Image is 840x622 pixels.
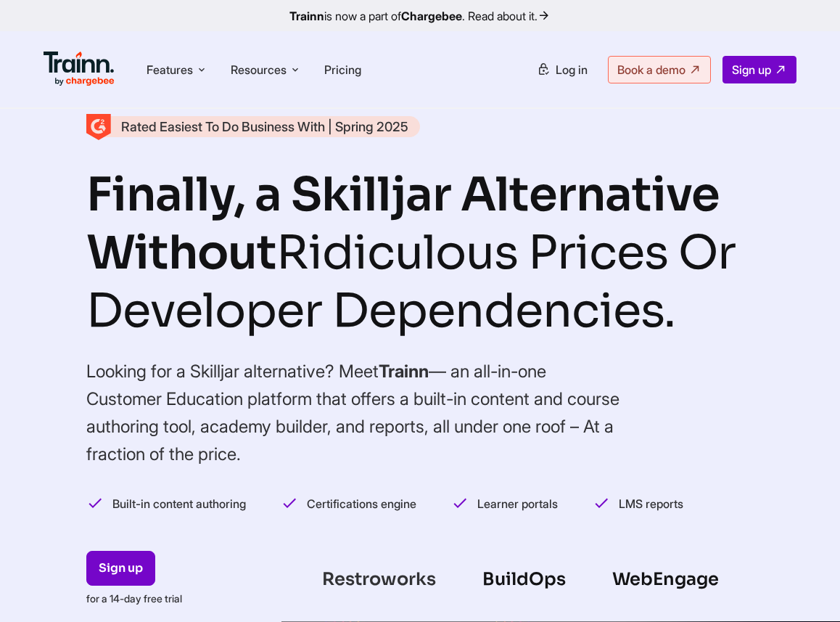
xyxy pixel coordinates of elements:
[379,361,429,382] b: Trainn
[608,56,711,83] a: Book a demo
[722,56,796,83] a: Sign up
[86,116,420,137] a: Rated Easiest To Do Business With | Spring 2025
[231,62,287,78] span: Resources
[86,551,155,586] a: Sign up
[86,551,754,606] div: for a 14-day free trial
[86,224,736,340] i: Ridiculous Prices Or Developer Dependencies.
[299,559,459,592] div: Restroworks
[593,491,683,516] li: LMS reports
[451,491,558,516] li: Learner portals
[86,114,111,140] img: Skilljar Alternative - Trainn | High Performer - Customer Education Category
[324,62,361,77] a: Pricing
[86,491,246,516] li: Built-in content authoring
[86,166,754,340] h1: Finally, a Skilljar Alternative Without
[289,9,324,23] b: Trainn
[401,9,462,23] b: Chargebee
[589,559,742,592] div: WebEngage
[147,62,193,78] span: Features
[556,62,588,77] span: Log in
[617,62,685,77] span: Book a demo
[44,52,115,86] img: Trainn Logo
[528,57,596,83] a: Log in
[281,491,416,516] li: Certifications engine
[732,62,771,77] span: Sign up
[459,559,589,592] div: BuildOps
[86,358,623,468] h4: Looking for a Skilljar alternative? Meet — an all-in-one Customer Education platform that offers ...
